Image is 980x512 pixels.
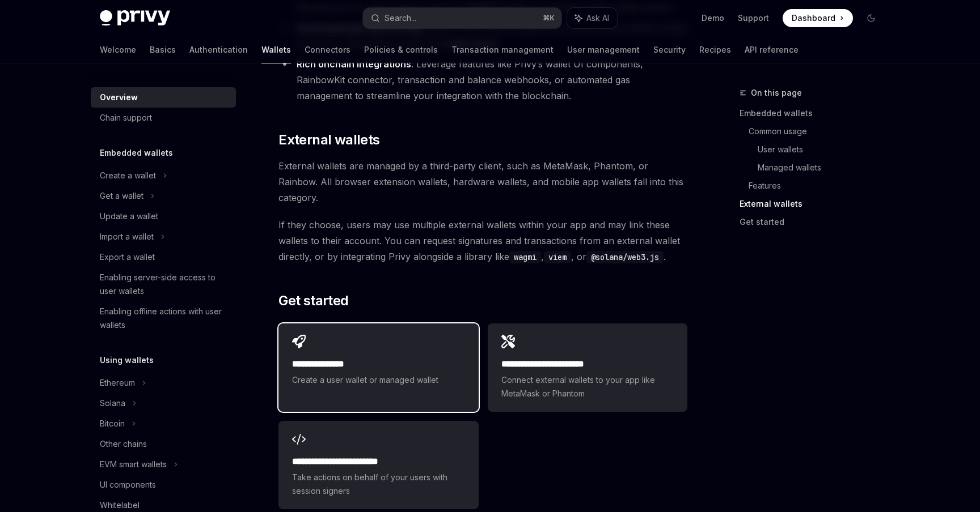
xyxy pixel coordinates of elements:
[567,36,640,63] a: User management
[297,58,411,70] strong: Rich onchain integrations
[278,131,379,149] span: External wallets
[100,250,155,264] div: Export a wallet
[100,146,173,160] h5: Embedded wallets
[702,12,724,24] a: Demo
[745,36,799,63] a: API reference
[91,434,236,454] a: Other chains
[783,9,853,27] a: Dashboard
[100,10,170,26] img: dark logo
[100,169,156,182] div: Create a wallet
[100,498,140,512] div: Whitelabel
[91,267,236,301] a: Enabling server-side access to user wallets
[100,36,136,63] a: Welcome
[451,36,554,63] a: Transaction management
[749,177,889,195] a: Features
[292,373,464,387] span: Create a user wallet or managed wallet
[862,9,880,27] button: Toggle dark mode
[586,12,609,24] span: Ask AI
[100,189,143,203] div: Get a wallet
[100,230,154,244] div: Import a wallet
[100,437,147,451] div: Other chains
[100,91,138,104] div: Overview
[586,251,664,263] code: @solana/web3.js
[100,458,167,471] div: EVM smart wallets
[751,86,802,100] span: On this page
[91,108,236,128] a: Chain support
[699,36,731,63] a: Recipes
[100,417,125,430] div: Bitcoin
[740,195,889,213] a: External wallets
[363,8,561,28] button: Search...⌘K
[653,36,686,63] a: Security
[292,471,464,498] span: Take actions on behalf of your users with session signers
[189,36,248,63] a: Authentication
[278,56,687,104] li: : Leverage features like Privy’s wallet UI components, RainbowKit connector, transaction and bala...
[91,247,236,267] a: Export a wallet
[543,14,555,23] span: ⌘ K
[738,12,769,24] a: Support
[305,36,350,63] a: Connectors
[91,475,236,495] a: UI components
[749,122,889,140] a: Common usage
[792,12,835,24] span: Dashboard
[150,36,176,63] a: Basics
[278,217,687,264] span: If they choose, users may use multiple external wallets within your app and may link these wallet...
[364,36,438,63] a: Policies & controls
[740,213,889,231] a: Get started
[278,292,348,310] span: Get started
[501,373,674,400] span: Connect external wallets to your app like MetaMask or Phantom
[385,11,416,25] div: Search...
[91,206,236,227] a: Update a wallet
[100,305,229,332] div: Enabling offline actions with user wallets
[100,376,135,390] div: Ethereum
[100,271,229,298] div: Enabling server-side access to user wallets
[100,210,158,223] div: Update a wallet
[509,251,541,263] code: wagmi
[91,301,236,335] a: Enabling offline actions with user wallets
[261,36,291,63] a: Wallets
[100,478,156,492] div: UI components
[740,104,889,122] a: Embedded wallets
[758,140,889,159] a: User wallets
[758,159,889,177] a: Managed wallets
[91,87,236,108] a: Overview
[567,8,617,28] button: Ask AI
[100,111,152,125] div: Chain support
[544,251,571,263] code: viem
[278,158,687,206] span: External wallets are managed by a third-party client, such as MetaMask, Phantom, or Rainbow. All ...
[100,396,125,410] div: Solana
[100,353,154,367] h5: Using wallets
